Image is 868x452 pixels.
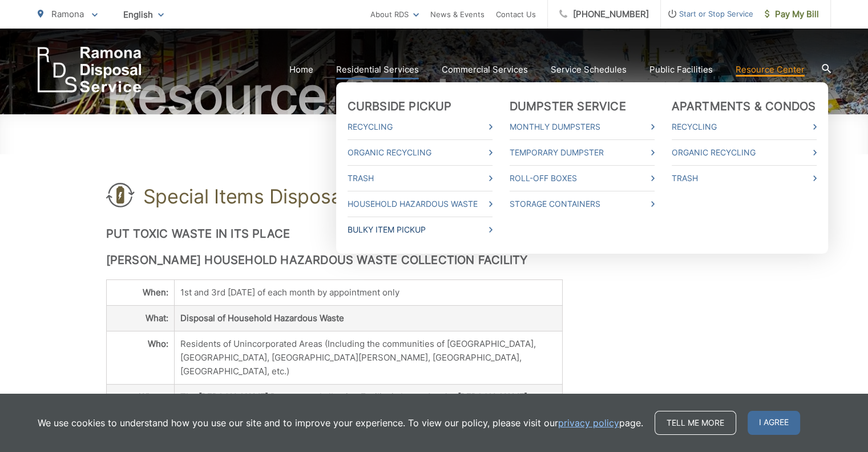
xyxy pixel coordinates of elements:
span: Ramona [51,9,84,19]
a: Home [289,63,313,77]
a: Roll-Off Boxes [510,171,655,185]
strong: What: [146,313,168,323]
a: Public Facilities [649,63,713,77]
th: The [PERSON_NAME] Permanent Collection Facility is located at the [PERSON_NAME] Disposal Services... [175,385,562,424]
td: Residents of Unincorporated Areas (Including the communities of [GEOGRAPHIC_DATA], [GEOGRAPHIC_DA... [175,331,562,385]
a: Curbside Pickup [348,99,452,113]
a: Organic Recycling [348,146,492,159]
a: Dumpster Service [510,99,626,113]
a: Apartments & Condos [672,99,816,113]
h2: Resource Center [38,67,831,125]
a: Residential Services [336,63,419,77]
a: EDCD logo. Return to the homepage. [38,47,142,93]
a: Trash [348,171,492,185]
strong: Who: [148,338,168,349]
a: About RDS [370,7,419,21]
a: Commercial Services [442,63,528,77]
h2: Put Toxic Waste In Its Place [106,227,762,241]
a: News & Events [430,7,485,21]
a: Household Hazardous Waste [348,197,492,211]
a: Service Schedules [551,63,627,77]
span: Pay My Bill [765,7,819,21]
a: Storage Containers [510,197,655,211]
a: Monthly Dumpsters [510,120,655,134]
a: Resource Center [736,63,805,77]
a: Contact Us [496,7,536,21]
td: 1st and 3rd [DATE] of each month by appointment only [175,280,562,306]
th: Disposal of Household Hazardous Waste [175,306,562,331]
a: Recycling [348,120,492,134]
h1: Special Items Disposal [143,185,346,208]
strong: Where: [139,391,168,402]
a: Bulky Item Pickup [348,223,492,237]
span: English [115,5,172,25]
a: privacy policy [558,416,619,430]
a: Temporary Dumpster [510,146,655,159]
strong: When: [143,287,168,298]
p: We use cookies to understand how you use our site and to improve your experience. To view our pol... [38,416,643,430]
h2: [PERSON_NAME] Household Hazardous Waste Collection Facility [106,253,762,267]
